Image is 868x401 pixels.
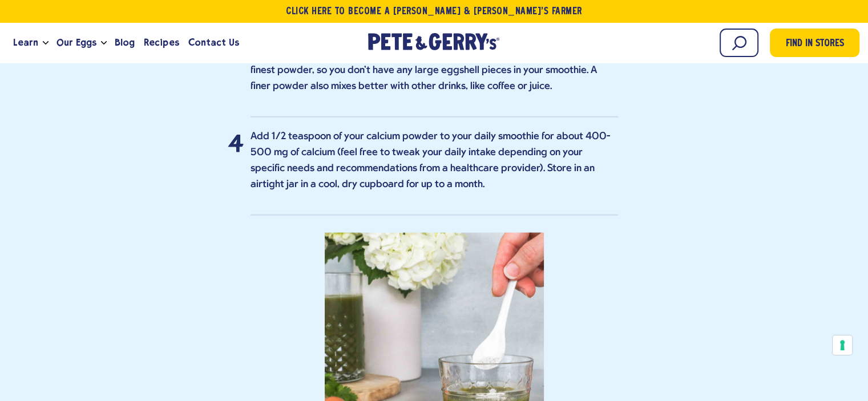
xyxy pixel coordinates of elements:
a: Contact Us [184,27,244,58]
a: Blog [110,27,139,58]
a: Recipes [139,27,183,58]
span: Learn [13,35,38,50]
a: Our Eggs [52,27,101,58]
a: Find in Stores [770,29,859,57]
span: Find in Stores [786,37,844,52]
span: Recipes [144,35,179,50]
button: Open the dropdown menu for Learn [43,41,49,45]
button: Open the dropdown menu for Our Eggs [101,41,107,45]
a: Learn [9,27,43,58]
p: Add 1/2 teaspoon of your calcium powder to your daily smoothie for about 400-500 mg of calcium (f... [251,129,618,193]
span: Blog [115,35,135,50]
span: Our Eggs [56,35,96,50]
button: Your consent preferences for tracking technologies [833,335,852,355]
input: Search [720,29,758,57]
span: Contact Us [188,35,239,50]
